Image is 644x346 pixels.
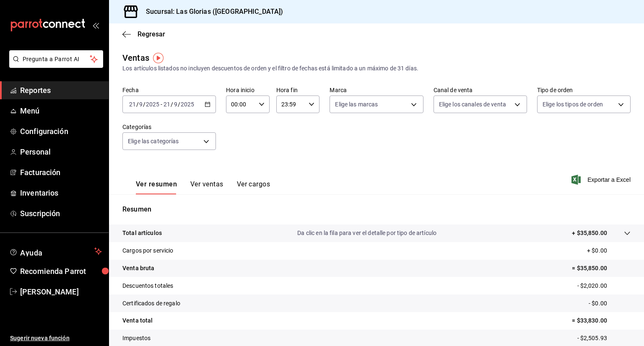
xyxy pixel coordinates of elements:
[20,126,102,137] span: Configuración
[136,180,270,194] div: navigation tabs
[122,204,631,214] p: Resumen
[537,87,631,93] label: Tipo de orden
[174,101,178,108] input: --
[276,87,320,93] label: Hora fin
[139,7,283,17] h3: Sucursal: Las Glorias ([GEOGRAPHIC_DATA])
[128,137,179,145] span: Elige las categorías
[122,316,153,325] p: Venta total
[20,85,102,96] span: Reportes
[20,266,102,277] span: Recomienda Parrot
[577,334,631,343] p: - $2,505.93
[190,180,223,194] button: Ver ventas
[573,175,631,185] button: Exportar a Excel
[20,246,91,256] span: Ayuda
[122,124,216,130] label: Categorías
[122,299,180,308] p: Certificados de regalo
[297,229,436,238] p: Da clic en la fila para ver el detalle por tipo de artículo
[129,101,136,108] input: --
[136,101,139,108] span: /
[122,87,216,93] label: Fecha
[577,281,631,290] p: - $2,020.00
[572,264,631,273] p: = $35,850.00
[20,146,102,158] span: Personal
[180,101,195,108] input: ----
[136,180,177,194] button: Ver resumen
[587,246,631,255] p: + $0.00
[6,61,103,70] a: Pregunta a Parrot AI
[138,30,165,38] span: Regresar
[161,101,162,108] span: -
[122,264,154,273] p: Venta bruta
[122,64,631,73] div: Los artículos listados no incluyen descuentos de orden y el filtro de fechas está limitado a un m...
[23,55,90,64] span: Pregunta a Parrot AI
[163,101,171,108] input: --
[122,334,151,343] p: Impuestos
[153,53,164,63] img: Tooltip marker
[139,101,143,108] input: --
[122,229,162,238] p: Total artículos
[122,52,149,64] div: Ventas
[226,87,270,93] label: Hora inicio
[335,100,378,108] span: Elige las marcas
[9,50,103,68] button: Pregunta a Parrot AI
[543,100,603,108] span: Elige los tipos de orden
[589,299,631,308] p: - $0.00
[122,246,174,255] p: Cargos por servicio
[572,229,607,238] p: + $35,850.00
[20,187,102,199] span: Inventarios
[10,334,102,343] span: Sugerir nueva función
[20,208,102,219] span: Suscripción
[439,100,506,108] span: Elige los canales de venta
[330,87,423,93] label: Marca
[92,22,99,28] button: open_drawer_menu
[122,30,165,38] button: Regresar
[434,87,527,93] label: Canal de venta
[143,101,145,108] span: /
[20,286,102,297] span: [PERSON_NAME]
[20,105,102,116] span: Menú
[20,167,102,178] span: Facturación
[572,316,631,325] p: = $33,830.00
[171,101,173,108] span: /
[178,101,180,108] span: /
[237,180,270,194] button: Ver cargos
[145,101,160,108] input: ----
[122,281,173,290] p: Descuentos totales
